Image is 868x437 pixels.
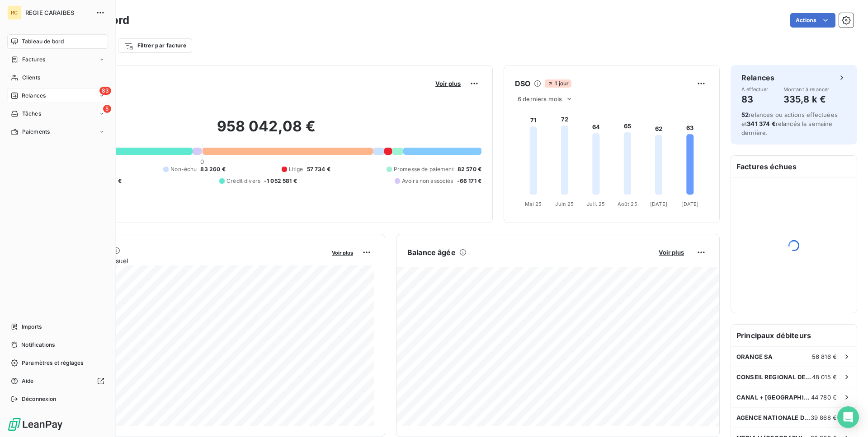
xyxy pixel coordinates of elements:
span: ORANGE SA [736,353,773,360]
span: -1 052 581 € [264,177,297,185]
span: Factures [22,56,45,64]
h6: Principaux débiteurs [731,325,857,346]
tspan: Juin 25 [555,201,574,207]
button: Voir plus [329,248,356,256]
div: Open Intercom Messenger [837,406,859,428]
span: Déconnexion [22,395,57,403]
span: CONSEIL REGIONAL DE LA [GEOGRAPHIC_DATA] [736,373,812,381]
span: Aide [22,377,34,385]
h6: Relances [741,72,774,83]
span: Tâches [22,110,41,118]
span: Non-échu [170,165,197,173]
h4: 83 [741,92,769,107]
span: CANAL + [GEOGRAPHIC_DATA] [736,394,811,401]
button: Voir plus [656,248,687,256]
h6: Balance âgée [407,247,456,258]
button: Actions [790,13,835,28]
span: Imports [22,323,42,331]
span: À effectuer [741,87,769,92]
span: Paiements [22,128,50,136]
span: Relances [22,92,46,100]
span: 48 015 € [812,373,837,381]
span: -66 171 € [457,177,481,185]
button: Filtrer par facture [118,38,192,53]
span: 1 jour [545,79,571,88]
span: 44 780 € [811,394,837,401]
h6: Factures échues [731,156,857,177]
tspan: Août 25 [618,201,637,207]
span: Litige [289,165,303,173]
span: 82 570 € [458,165,481,173]
span: Notifications [21,341,55,349]
span: REGIE CARAIBES [25,9,90,16]
img: Logo LeanPay [7,417,63,432]
span: relances ou actions effectuées et relancés la semaine dernière. [741,111,838,136]
tspan: Mai 25 [525,201,542,207]
div: RC [7,5,22,20]
span: Paramètres et réglages [22,359,83,367]
a: Aide [7,374,108,388]
span: 83 [99,87,111,95]
tspan: [DATE] [681,201,698,207]
span: 83 260 € [200,165,225,173]
span: Avoirs non associés [402,177,453,185]
span: Voir plus [435,80,461,87]
button: Voir plus [433,79,463,88]
span: 0 [200,158,204,165]
span: 56 816 € [812,353,837,360]
h2: 958 042,08 € [51,117,481,144]
tspan: [DATE] [650,201,667,207]
span: Promesse de paiement [394,165,454,173]
span: 52 [741,111,749,118]
span: Crédit divers [226,177,260,185]
tspan: Juil. 25 [587,201,605,207]
span: AGENCE NATIONALE DE SANTE PUBLIQUE [736,414,811,421]
h6: DSO [515,78,530,89]
span: Clients [22,74,40,82]
span: Chiffre d'affaires mensuel [51,256,325,265]
span: 341 374 € [747,120,775,127]
span: Voir plus [659,249,684,256]
span: 39 868 € [811,414,837,421]
span: 6 derniers mois [518,95,562,102]
span: 5 [103,105,111,113]
h4: 335,8 k € [783,92,830,107]
span: Voir plus [332,250,353,256]
span: Tableau de bord [22,37,64,46]
span: Montant à relancer [783,87,830,92]
span: 57 734 € [307,165,330,173]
